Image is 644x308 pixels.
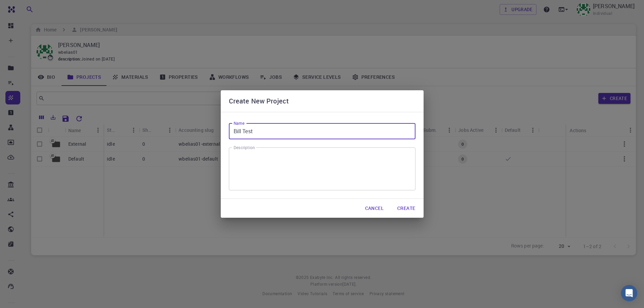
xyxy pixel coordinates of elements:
label: Description [234,145,255,150]
span: Support [14,5,38,11]
button: Create [392,202,421,215]
button: Cancel [360,202,389,215]
h6: Create New Project [229,96,289,106]
div: Open Intercom Messenger [621,285,637,301]
label: Name [234,120,244,126]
